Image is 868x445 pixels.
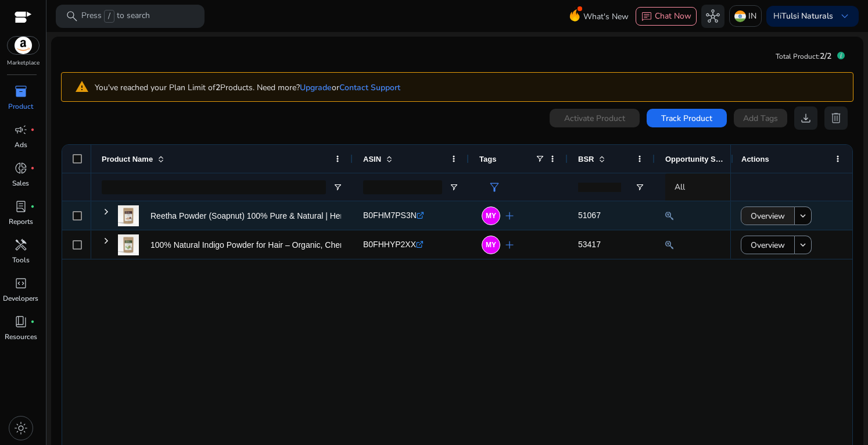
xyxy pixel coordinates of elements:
button: Track Product [647,109,727,127]
span: add [503,238,517,252]
span: 51067 [578,211,601,220]
span: fiber_manual_record [30,127,35,132]
button: Open Filter Menu [449,183,458,192]
span: MY [486,212,496,219]
span: Chat Now [655,10,691,22]
p: Reports [9,216,33,227]
span: Tags [479,155,496,163]
span: donut_small [14,161,28,175]
p: Sales [12,178,29,188]
button: Overview [741,207,795,225]
img: in.svg [734,10,746,22]
button: Overview [741,236,795,254]
p: Reetha Powder (Soapnut) 100% Pure & Natural | Herbal Hair Cleanser... [150,204,412,228]
span: Total Product: [776,52,820,61]
input: Product Name Filter Input [102,180,326,194]
span: B0FHHYP2XX [363,240,416,249]
span: What's New [583,6,629,27]
span: keyboard_arrow_down [838,9,852,23]
b: Tulsi Naturals [781,10,833,22]
b: 2 [216,82,220,93]
p: Developers [3,293,38,304]
span: MY [486,241,496,248]
p: Product [8,101,33,112]
span: handyman [14,238,28,252]
span: add [503,209,517,223]
span: fiber_manual_record [30,204,35,209]
span: inventory_2 [14,84,28,98]
button: chatChat Now [636,7,697,26]
p: Ads [15,140,27,150]
button: download [794,106,817,130]
mat-icon: keyboard_arrow_down [798,211,808,221]
mat-icon: keyboard_arrow_down [798,240,808,250]
span: / [104,10,114,23]
span: download [799,111,813,125]
span: fiber_manual_record [30,319,35,324]
span: chat [641,11,652,23]
span: BSR [578,155,594,163]
p: Marketplace [7,59,40,67]
span: All [675,181,685,193]
span: lab_profile [14,200,28,213]
span: Track Product [661,112,712,124]
span: code_blocks [14,276,28,290]
a: Contact Support [339,82,400,93]
span: book_4 [14,315,28,329]
span: Opportunity Score [665,155,726,163]
span: 2/2 [820,51,831,62]
span: or [300,82,339,93]
span: Product Name [102,155,153,163]
span: filter_alt [487,180,501,194]
mat-icon: warning [66,77,95,97]
p: You've reached your Plan Limit of Products. Need more? [95,81,400,94]
p: 100% Natural Indigo Powder for Hair – Organic, Chemical-Free... [150,233,385,257]
span: 53417 [578,240,601,249]
span: search [65,9,79,23]
span: B0FHM7PS3N [363,211,417,220]
button: Open Filter Menu [635,183,644,192]
span: campaign [14,123,28,137]
p: Resources [5,332,37,342]
img: amazon.svg [8,37,39,54]
p: Hi [773,12,833,20]
span: hub [706,9,720,23]
img: 71av0PV5tFL.jpg [118,205,139,226]
a: Upgrade [300,82,332,93]
span: ASIN [363,155,381,163]
span: Actions [741,155,769,163]
input: ASIN Filter Input [363,180,442,194]
button: hub [701,5,724,28]
p: Tools [12,255,30,265]
img: 71c+5eNR31L.jpg [118,234,139,255]
span: Overview [751,233,785,257]
span: Overview [751,204,785,228]
p: Press to search [81,10,150,23]
span: light_mode [14,421,28,435]
button: Open Filter Menu [333,183,342,192]
span: fiber_manual_record [30,166,35,170]
p: IN [748,6,756,26]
